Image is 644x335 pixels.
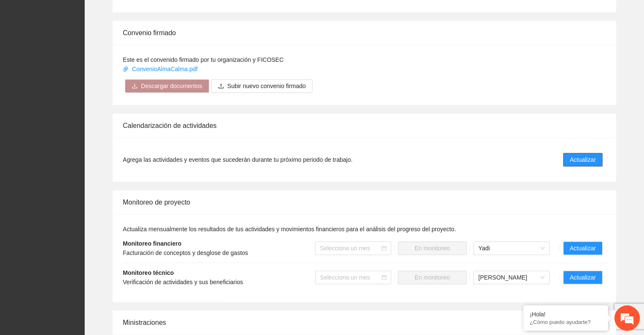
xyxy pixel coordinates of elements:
button: Actualizar [563,241,603,255]
span: Actualiza mensualmente los resultados de tus actividades y movimientos financieros para el anális... [123,226,456,233]
span: paper-clip [123,66,129,72]
div: ¡Hola! [530,311,602,318]
button: uploadSubir nuevo convenio firmado [211,79,312,93]
span: calendar [381,246,387,251]
span: Actualizar [570,244,596,253]
span: Este es el convenido firmado por tu organización y FICOSEC [123,56,284,63]
span: upload [218,83,224,90]
button: Actualizar [563,153,603,166]
span: Yadi [478,242,544,255]
span: Descargar documentos [141,81,202,91]
a: ConvenioAlmaCalma.pdf [123,66,199,72]
span: Subir nuevo convenio firmado [227,81,306,91]
span: Actualizar [570,155,596,164]
p: ¿Cómo puedo ayudarte? [530,319,602,325]
span: Agrega las actividades y eventos que sucederán durante tu próximo periodo de trabajo. [123,155,352,164]
span: Facturación de conceptos y desglose de gastos [123,249,248,256]
div: Minimizar ventana de chat en vivo [139,4,159,25]
textarea: Escriba su mensaje y pulse “Intro” [4,231,161,261]
span: Verificación de actividades y sus beneficiarios [123,279,243,285]
div: Calendarización de actividades [123,114,606,138]
button: downloadDescargar documentos [125,79,209,93]
div: Chatee con nosotros ahora [44,43,142,54]
strong: Monitoreo financiero [123,240,181,247]
span: calendar [381,275,387,280]
div: Convenio firmado [123,21,606,45]
div: Monitoreo de proyecto [123,190,606,214]
span: Cassandra [478,271,544,284]
strong: Monitoreo técnico [123,269,174,276]
button: Actualizar [563,271,603,284]
span: download [132,83,138,90]
span: Actualizar [570,273,596,282]
span: uploadSubir nuevo convenio firmado [211,83,312,89]
div: Ministraciones [123,310,606,335]
span: Estamos en línea. [49,113,117,199]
